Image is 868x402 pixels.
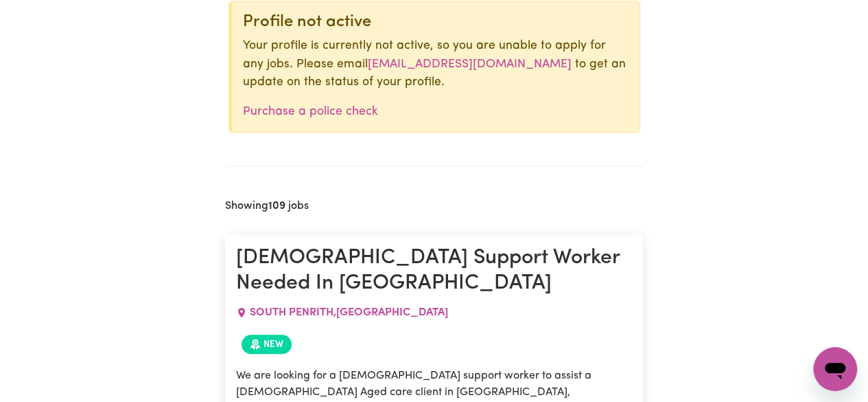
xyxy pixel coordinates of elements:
span: SOUTH PENRITH , [GEOGRAPHIC_DATA] [250,307,448,318]
h1: [DEMOGRAPHIC_DATA] Support Worker Needed In [GEOGRAPHIC_DATA] [236,246,632,296]
p: Your profile is currently not active, so you are unable to apply for any jobs. Please email to ge... [243,37,629,91]
iframe: Button to launch messaging window [813,347,857,391]
span: Job posted within the last 30 days [242,335,292,354]
b: 109 [268,201,285,212]
a: Purchase a police check [243,106,378,118]
a: [EMAIL_ADDRESS][DOMAIN_NAME] [368,58,572,70]
h2: Showing jobs [225,200,309,213]
div: Profile not active [243,12,629,32]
